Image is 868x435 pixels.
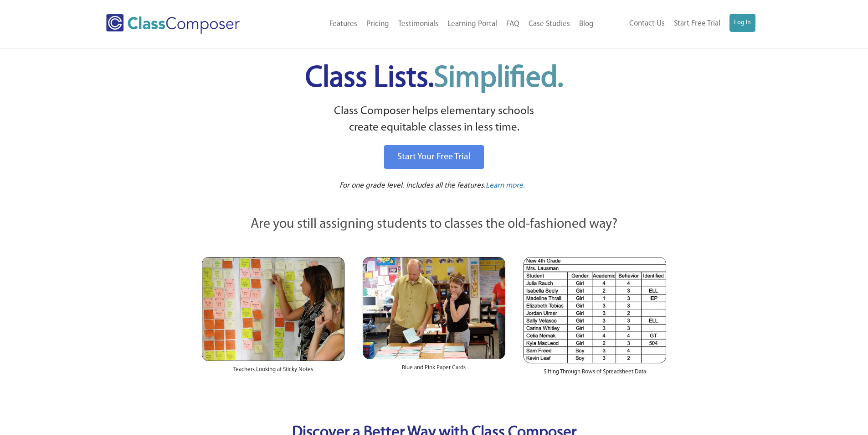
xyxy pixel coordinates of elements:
[363,257,505,359] img: Blue and Pink Paper Cards
[434,64,563,94] span: Simplified.
[502,14,524,34] a: FAQ
[363,359,505,381] div: Blue and Pink Paper Cards
[397,152,471,162] span: Start Your Free Trial
[625,14,669,34] a: Contact Us
[339,182,486,189] span: For one grade level. Includes all the features.
[106,14,240,34] img: Class Composer
[277,14,598,34] nav: Header Menu
[384,145,484,169] a: Start Your Free Trial
[669,14,725,34] a: Start Free Trial
[202,361,344,383] div: Teachers Looking at Sticky Notes
[524,14,575,34] a: Case Studies
[575,14,598,34] a: Blog
[486,182,525,189] span: Learn more.
[202,257,344,361] img: Teachers Looking at Sticky Notes
[729,14,755,32] a: Log In
[486,180,525,192] a: Learn more.
[524,257,666,363] img: Spreadsheets
[443,14,502,34] a: Learning Portal
[362,14,394,34] a: Pricing
[598,14,755,34] nav: Header Menu
[202,215,667,235] p: Are you still assigning students to classes the old-fashioned way?
[325,14,362,34] a: Features
[524,363,666,385] div: Sifting Through Rows of Spreadsheet Data
[305,64,563,94] span: Class Lists.
[394,14,443,34] a: Testimonials
[200,103,668,136] p: Class Composer helps elementary schools create equitable classes in less time.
